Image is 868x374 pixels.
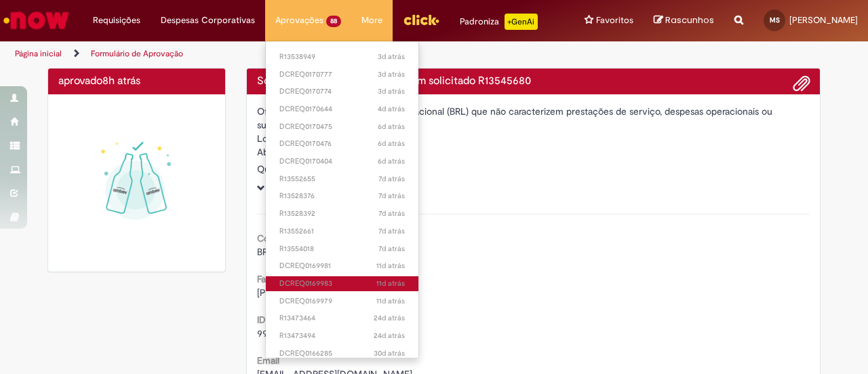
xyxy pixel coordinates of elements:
[378,52,405,62] span: 3d atrás
[378,138,405,149] time: 24/09/2025 15:54:46
[376,296,405,306] time: 19/09/2025 15:54:14
[266,189,418,204] a: Aberto R13528376 :
[378,244,405,254] span: 7d atrás
[257,145,810,162] div: [PERSON_NAME]
[266,276,418,291] a: Aberto DCREQ0169983 :
[279,121,405,132] span: DCREQ0170475
[275,14,323,27] span: Aprovações
[266,136,418,151] a: Aberto DCREQ0170476 :
[266,154,418,169] a: Aberto DCREQ0170404 :
[378,69,405,79] time: 27/09/2025 03:54:01
[378,208,405,219] time: 22/09/2025 22:58:04
[257,273,304,285] b: Favorecido
[257,327,300,339] span: 99843205
[279,296,405,307] span: DCREQ0169979
[378,191,405,201] time: 22/09/2025 22:59:36
[378,121,405,132] time: 24/09/2025 15:54:46
[266,224,418,239] a: Aberto R13552661 :
[266,206,418,221] a: Aberto R13528392 :
[279,104,405,115] span: DCREQ0170644
[10,41,568,67] ul: Trilhas de página
[770,16,780,24] span: MS
[403,10,439,30] img: click_logo_yellow_360x200.png
[279,331,405,341] span: R13473494
[161,14,255,27] span: Despesas Corporativas
[266,311,418,326] a: Aberto R13473464 :
[257,145,303,159] label: Aberto por
[665,14,714,26] span: Rascunhos
[279,86,405,97] span: DCREQ0170774
[266,84,418,99] a: Aberto DCREQ0170774 :
[374,331,405,341] time: 05/09/2025 17:53:54
[266,119,418,134] a: Aberto DCREQ0170475 :
[378,174,405,184] time: 22/09/2025 23:03:01
[789,14,858,26] span: [PERSON_NAME]
[91,48,183,59] a: Formulário de Aprovação
[374,348,405,358] span: 30d atrás
[378,69,405,79] span: 3d atrás
[378,104,405,114] span: 4d atrás
[374,348,405,358] time: 31/08/2025 11:40:44
[257,105,810,132] div: Oferta para pagamentos em moeda nacional (BRL) que não caracterizem prestações de serviço, despes...
[378,226,405,236] time: 22/09/2025 22:55:15
[376,278,405,288] time: 19/09/2025 15:54:15
[266,242,418,257] a: Aberto R13554018 :
[58,75,215,88] h4: aprovado
[505,14,538,30] p: +GenAi
[266,259,418,274] a: Aberto DCREQ0169981 :
[266,50,418,64] a: Aberto R13538949 :
[257,232,317,244] b: Country Code
[374,331,405,341] span: 24d atrás
[460,14,538,30] div: Padroniza
[257,314,266,326] b: ID
[376,296,405,306] span: 11d atrás
[378,226,405,236] span: 7d atrás
[266,329,418,343] a: Aberto R13473494 :
[378,208,405,219] span: 7d atrás
[279,156,405,167] span: DCREQ0170404
[376,261,405,271] time: 19/09/2025 15:54:15
[266,294,418,309] a: Aberto DCREQ0169979 :
[266,102,418,117] a: Aberto DCREQ0170644 :
[257,246,268,258] span: BR
[361,14,382,27] span: More
[378,52,405,62] time: 27/09/2025 09:50:45
[1,7,71,34] img: ServiceNow
[266,172,418,187] a: Aberto R13552655 :
[266,67,418,82] a: Aberto DCREQ0170777 :
[378,86,405,96] span: 3d atrás
[378,86,405,96] time: 27/09/2025 03:54:00
[378,156,405,166] span: 6d atrás
[58,105,215,261] img: sucesso_1.gif
[265,41,419,358] ul: Aprovações
[279,244,405,255] span: R13554018
[102,74,140,88] span: 8h atrás
[654,14,714,27] a: Rascunhos
[102,74,140,88] time: 29/09/2025 08:27:43
[279,208,405,219] span: R13528392
[279,348,405,359] span: DCREQ0166285
[93,14,140,27] span: Requisições
[257,75,810,88] h4: Solicitação de aprovação para Item solicitado R13545680
[378,156,405,166] time: 24/09/2025 03:55:41
[257,286,332,299] span: [PERSON_NAME]
[257,354,279,367] b: Email
[279,261,405,272] span: DCREQ0169981
[376,261,405,271] span: 11d atrás
[279,52,405,62] span: R13538949
[279,174,405,185] span: R13552655
[376,278,405,288] span: 11d atrás
[257,162,810,176] div: Quantidade 1
[257,132,810,145] div: Locação Inspetor - Parcela 1 e 2/12
[378,104,405,114] time: 26/09/2025 03:53:12
[374,313,405,323] time: 05/09/2025 18:04:44
[378,174,405,184] span: 7d atrás
[596,14,633,27] span: Favoritos
[279,138,405,149] span: DCREQ0170476
[279,313,405,324] span: R13473464
[378,138,405,149] span: 6d atrás
[326,16,341,27] span: 88
[279,69,405,80] span: DCREQ0170777
[374,313,405,323] span: 24d atrás
[378,191,405,201] span: 7d atrás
